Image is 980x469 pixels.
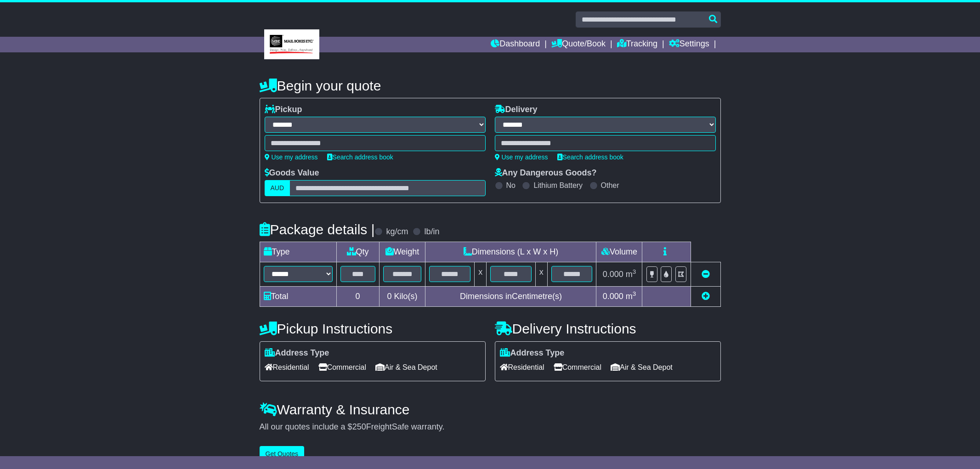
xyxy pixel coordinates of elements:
[387,292,391,301] span: 0
[265,348,329,358] label: Address Type
[533,181,583,190] label: Lithium Battery
[626,292,636,301] span: m
[260,286,336,306] td: Total
[264,29,319,59] img: MBE Eight Mile Plains
[633,268,636,275] sup: 3
[336,286,379,306] td: 0
[495,105,538,115] label: Delivery
[491,37,540,52] a: Dashboard
[265,153,318,161] a: Use my address
[425,286,596,306] td: Dimensions in Centimetre(s)
[265,360,309,374] span: Residential
[702,292,710,301] a: Add new item
[702,270,710,279] a: Remove this item
[265,105,302,115] label: Pickup
[260,422,721,432] div: All our quotes include a $ FreightSafe warranty.
[379,286,425,306] td: Kilo(s)
[626,270,636,279] span: m
[386,227,408,237] label: kg/cm
[424,227,439,237] label: lb/in
[327,153,393,161] a: Search address book
[260,321,486,336] h4: Pickup Instructions
[475,262,487,286] td: x
[617,37,657,52] a: Tracking
[260,78,721,93] h4: Begin your quote
[557,153,623,161] a: Search address book
[495,168,597,178] label: Any Dangerous Goods?
[551,37,606,52] a: Quote/Book
[500,360,544,374] span: Residential
[265,180,290,196] label: AUD
[336,242,379,262] td: Qty
[425,242,596,262] td: Dimensions (L x W x H)
[596,242,642,262] td: Volume
[535,262,547,286] td: x
[611,360,673,374] span: Air & Sea Depot
[669,37,709,52] a: Settings
[260,446,305,462] button: Get Quotes
[260,402,721,417] h4: Warranty & Insurance
[495,321,721,336] h4: Delivery Instructions
[260,242,336,262] td: Type
[375,360,437,374] span: Air & Sea Depot
[265,168,319,178] label: Goods Value
[633,290,636,297] sup: 3
[601,181,619,190] label: Other
[506,181,515,190] label: No
[500,348,565,358] label: Address Type
[379,242,425,262] td: Weight
[603,292,623,301] span: 0.000
[260,222,375,237] h4: Package details |
[495,153,548,161] a: Use my address
[318,360,366,374] span: Commercial
[352,422,366,431] span: 250
[554,360,601,374] span: Commercial
[603,270,623,279] span: 0.000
